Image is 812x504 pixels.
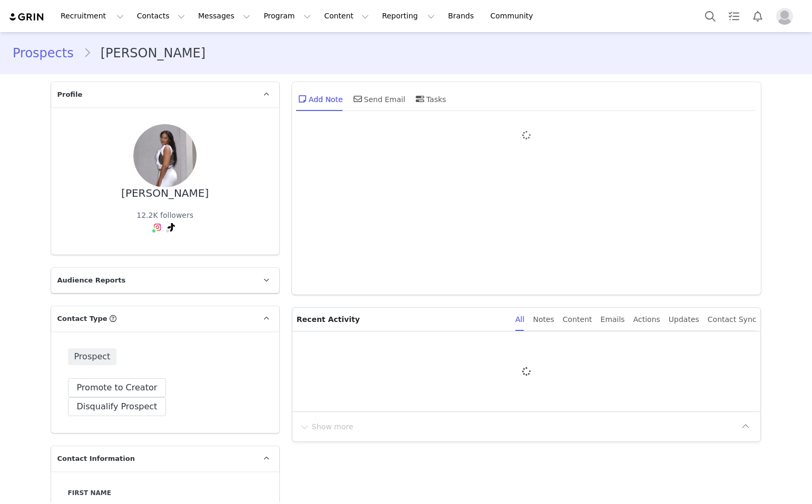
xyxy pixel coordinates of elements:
[515,308,524,331] div: All
[68,348,117,365] span: Prospect
[131,4,191,28] button: Contacts
[68,397,167,416] button: Disqualify Prospect
[776,8,793,25] img: placeholder-profile.jpg
[57,453,135,464] span: Contact Information
[318,4,375,28] button: Content
[601,308,625,331] div: Emails
[136,210,193,221] div: 12.2K followers
[351,86,406,112] div: Send Email
[533,308,554,331] div: Notes
[121,187,209,199] div: [PERSON_NAME]
[376,4,441,28] button: Reporting
[699,4,722,28] button: Search
[257,4,317,28] button: Program
[57,89,83,100] span: Profile
[770,8,804,25] button: Profile
[68,378,167,397] button: Promote to Creator
[669,308,699,331] div: Updates
[708,308,757,331] div: Contact Sync
[484,4,544,28] a: Community
[296,86,343,112] div: Add Note
[633,308,660,331] div: Actions
[414,86,446,112] div: Tasks
[722,4,746,28] a: Tasks
[68,488,262,498] label: First Name
[442,4,483,28] a: Brands
[8,12,45,22] img: grin logo
[57,314,107,324] span: Contact Type
[563,308,592,331] div: Content
[54,4,130,28] button: Recruitment
[299,418,354,435] button: Show more
[746,4,769,28] button: Notifications
[153,223,162,231] img: instagram.svg
[192,4,257,28] button: Messages
[57,275,126,286] span: Audience Reports
[13,44,83,63] a: Prospects
[133,124,197,187] img: 479e8013-3af8-47ac-b4bb-dabc31e5d7a1.jpg
[297,308,507,331] p: Recent Activity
